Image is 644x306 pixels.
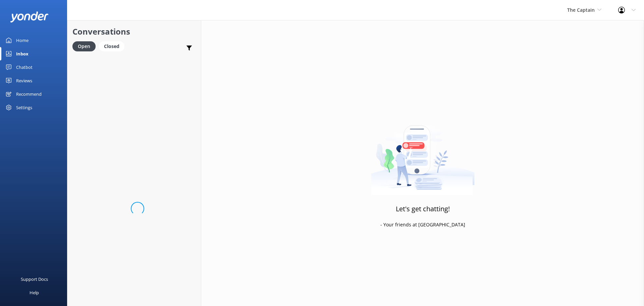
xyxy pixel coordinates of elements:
[72,42,99,50] a: Open
[16,60,33,74] div: Chatbot
[567,7,595,13] span: The Captain
[99,42,128,50] a: Closed
[16,47,29,60] div: Inbox
[30,286,39,299] div: Help
[371,111,475,195] img: artwork of a man stealing a conversation from at giant smartphone
[72,41,96,51] div: Open
[99,41,124,51] div: Closed
[16,101,32,114] div: Settings
[72,25,196,38] h2: Conversations
[16,87,42,101] div: Recommend
[396,204,450,214] h3: Let's get chatting!
[21,272,48,286] div: Support Docs
[10,11,49,23] img: yonder-white-logo.png
[16,74,32,87] div: Reviews
[16,34,29,47] div: Home
[380,221,465,228] p: - Your friends at [GEOGRAPHIC_DATA]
